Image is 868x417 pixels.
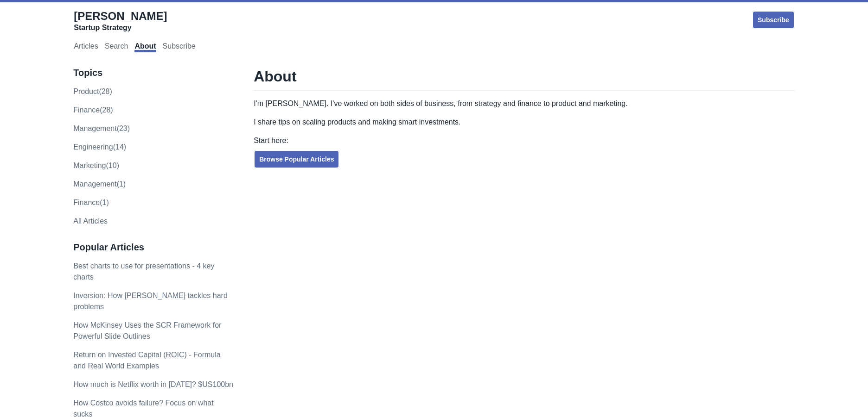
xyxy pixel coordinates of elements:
[73,217,108,225] a: All Articles
[73,242,234,253] h3: Popular Articles
[163,42,196,52] a: Subscribe
[73,180,126,188] a: Management(1)
[105,42,128,52] a: Search
[73,67,234,79] h3: Topics
[254,98,795,109] p: I'm [PERSON_NAME]. I've worked on both sides of business, from strategy and finance to product an...
[73,292,228,311] a: Inversion: How [PERSON_NAME] tackles hard problems
[73,87,112,95] a: product(28)
[73,321,221,340] a: How McKinsey Uses the SCR Framework for Powerful Slide Outlines
[73,162,119,169] a: marketing(10)
[74,23,167,32] div: Startup Strategy
[73,199,108,206] a: Finance(1)
[74,9,167,32] a: [PERSON_NAME]Startup Strategy
[73,351,220,370] a: Return on Invested Capital (ROIC) - Formula and Real World Examples
[752,11,795,29] a: Subscribe
[254,150,339,168] a: Browse Popular Articles
[73,143,126,151] a: engineering(14)
[254,117,795,128] p: I share tips on scaling products and making smart investments.
[134,42,156,52] a: About
[73,106,113,114] a: finance(28)
[73,380,233,388] a: How much is Netflix worth in [DATE]? $US100bn
[73,124,130,132] a: management(23)
[74,10,167,22] span: [PERSON_NAME]
[254,67,795,91] h1: About
[73,262,214,281] a: Best charts to use for presentations - 4 key charts
[74,42,98,52] a: Articles
[254,135,795,146] p: Start here:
